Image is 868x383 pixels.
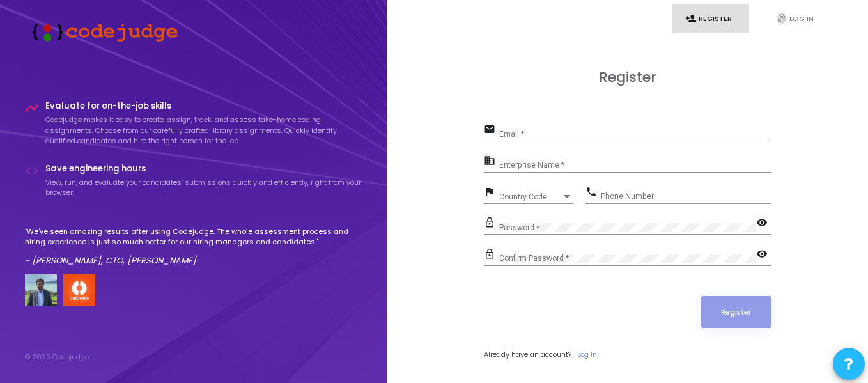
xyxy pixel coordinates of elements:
a: fingerprintLog In [763,4,840,34]
h4: Save engineering hours [45,164,362,174]
i: code [25,164,39,178]
img: user image [25,274,57,306]
em: - [PERSON_NAME], CTO, [PERSON_NAME] [25,254,196,267]
input: Phone Number [601,192,771,201]
h4: Evaluate for on-the-job skills [45,101,362,111]
mat-icon: visibility [756,247,771,263]
mat-icon: flag [484,185,499,201]
a: Log In [577,349,597,360]
i: fingerprint [776,13,787,24]
mat-icon: visibility [756,216,771,231]
mat-icon: lock_outline [484,216,499,231]
a: person_addRegister [672,4,749,34]
i: timeline [25,101,39,115]
p: Codejudge makes it easy to create, assign, track, and assess take-home coding assignments. Choose... [45,114,362,146]
mat-icon: email [484,123,499,138]
button: Register [701,296,771,328]
p: View, run, and evaluate your candidates’ submissions quickly and efficiently, right from your bro... [45,177,362,198]
mat-icon: lock_outline [484,247,499,263]
input: Enterprise Name [499,161,771,170]
span: Country Code [499,193,562,201]
div: © 2025 Codejudge [25,352,89,363]
img: company-logo [63,274,95,306]
input: Email [499,130,771,139]
mat-icon: business [484,154,499,169]
i: person_add [685,13,697,24]
span: Already have an account? [484,349,571,359]
h3: Register [484,69,771,86]
mat-icon: phone [585,185,601,201]
p: "We've seen amazing results after using Codejudge. The whole assessment process and hiring experi... [25,226,362,247]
